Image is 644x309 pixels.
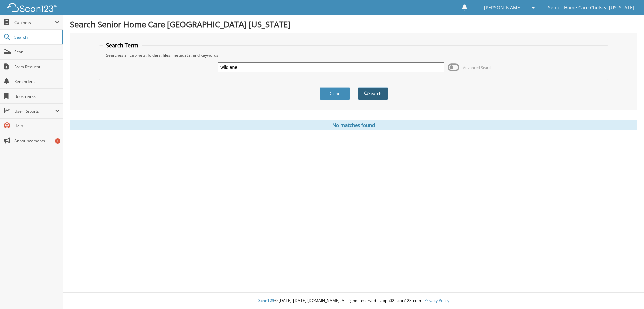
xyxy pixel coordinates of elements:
img: scan123-logo-white.svg [7,3,57,12]
span: Cabinets [14,20,55,25]
span: [PERSON_NAME] [484,6,522,10]
span: User Reports [14,108,55,114]
legend: Search Term [103,42,142,49]
span: Bookmarks [14,93,60,99]
h1: Search Senior Home Care [GEOGRAPHIC_DATA] [US_STATE] [70,18,637,30]
div: No matches found [70,120,637,130]
span: Senior Home Care Chelsea [US_STATE] [548,6,634,10]
span: Search [14,34,59,40]
button: Clear [320,87,350,100]
span: Announcements [14,138,60,144]
div: Searches all cabinets, folders, files, metadata, and keywords [103,52,605,58]
span: Reminders [14,79,60,84]
span: Advanced Search [463,65,493,70]
button: Search [358,87,388,100]
span: Scan [14,49,60,55]
a: Privacy Policy [424,298,449,303]
span: Scan123 [258,298,274,303]
span: Form Request [14,64,60,70]
div: © [DATE]-[DATE] [DOMAIN_NAME]. All rights reserved | appb02-scan123-com | [63,293,644,309]
div: 1 [55,138,60,144]
span: Help [14,123,60,129]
